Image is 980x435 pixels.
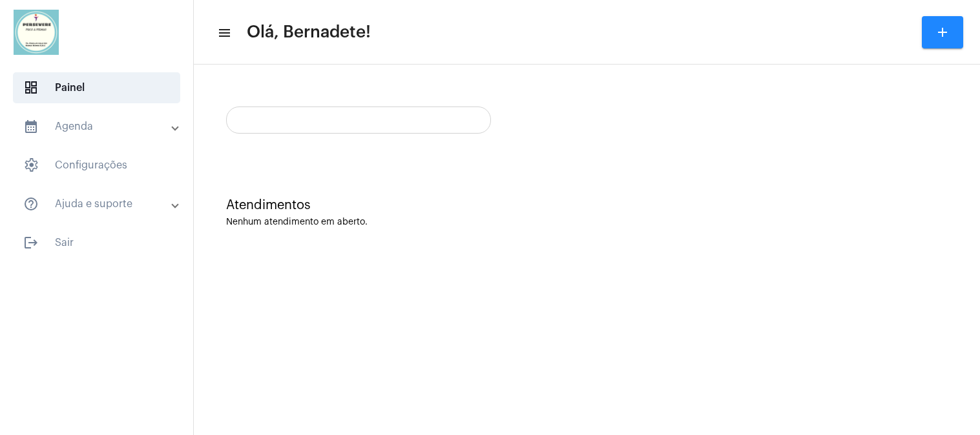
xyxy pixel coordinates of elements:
[13,227,180,258] span: Sair
[13,150,180,181] span: Configurações
[8,188,193,219] mat-expansion-panel-header: sidenav iconAjuda e suporte
[23,157,39,173] span: sidenav icon
[935,25,950,40] mat-icon: add
[226,217,948,227] div: Nenhum atendimento em aberto.
[23,235,39,250] mat-icon: sidenav icon
[247,22,371,43] span: Olá, Bernadete!
[226,198,948,212] div: Atendimentos
[23,196,172,212] mat-panel-title: Ajuda e suporte
[13,72,180,103] span: Painel
[8,111,193,142] mat-expansion-panel-header: sidenav iconAgenda
[23,80,39,96] span: sidenav icon
[10,6,62,58] img: 5d8d47a4-7bd9-c6b3-230d-111f976e2b05.jpeg
[23,119,39,134] mat-icon: sidenav icon
[23,196,39,212] mat-icon: sidenav icon
[217,25,230,41] mat-icon: sidenav icon
[23,119,172,134] mat-panel-title: Agenda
